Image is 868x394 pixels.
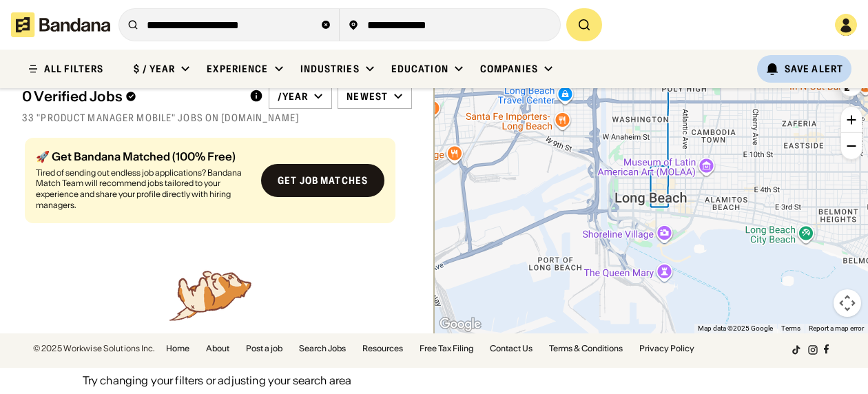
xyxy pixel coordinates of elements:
a: Terms & Conditions [549,344,623,353]
div: grid [22,132,412,265]
div: $ / year [134,63,175,75]
div: Save Alert [785,63,843,75]
div: Companies [480,63,538,75]
div: Get job matches [278,176,368,185]
a: Free Tax Filing [420,344,473,353]
div: 33 "product manager mobile" jobs on [DOMAIN_NAME] [22,112,412,124]
a: Home [166,344,189,353]
div: © 2025 Workwise Solutions Inc. [33,344,155,353]
button: Map camera controls [834,289,861,317]
a: Resources [362,344,403,353]
a: Open this area in Google Maps (opens a new window) [437,315,483,333]
img: Bandana logotype [11,12,110,37]
div: Experience [207,63,268,75]
div: ALL FILTERS [44,64,103,74]
div: /year [278,90,309,103]
div: Education [391,63,448,75]
a: Post a job [246,344,282,353]
div: Newest [347,90,388,103]
span: Map data ©2025 Google [698,324,773,332]
div: 0 Verified Jobs [22,88,238,105]
div: Tired of sending out endless job applications? Bandana Match Team will recommend jobs tailored to... [36,167,250,210]
a: Search Jobs [299,344,346,353]
img: Google [437,315,483,333]
a: Privacy Policy [639,344,694,353]
div: Try changing your filters or adjusting your search area [83,373,352,388]
div: 🚀 Get Bandana Matched (100% Free) [36,151,250,162]
a: Terms (opens in new tab) [781,324,800,332]
a: Contact Us [490,344,533,353]
a: Report a map error [809,324,864,332]
div: Industries [300,63,360,75]
a: About [206,344,229,353]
